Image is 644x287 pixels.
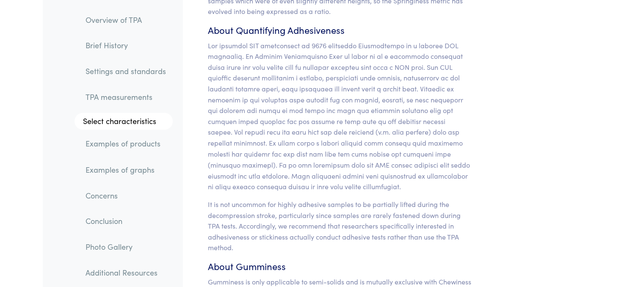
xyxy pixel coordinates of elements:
[79,237,173,256] a: Photo Gallery
[75,113,173,130] a: Select characteristics
[208,40,472,192] p: Lor ipsumdol SIT ametconsect ad 9676 elitseddo Eiusmodtempo in u laboree DOL magnaaliq. En Admini...
[79,211,173,231] a: Conclusion
[79,61,173,81] a: Settings and standards
[208,199,472,253] p: It is not uncommon for highly adhesive samples to be partially lifted during the decompression st...
[79,36,173,55] a: Brief History
[79,262,173,282] a: Additional Resources
[208,24,472,37] h6: About Quantifying Adhesiveness
[79,160,173,179] a: Examples of graphs
[79,185,173,205] a: Concerns
[208,259,472,273] h6: About Gumminess
[79,134,173,154] a: Examples of products
[79,87,173,107] a: TPA measurements
[79,10,173,30] a: Overview of TPA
